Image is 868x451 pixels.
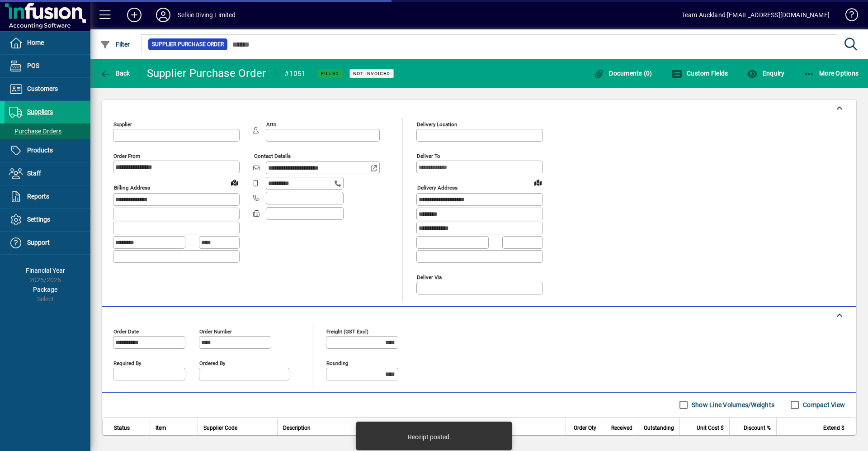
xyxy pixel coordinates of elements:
mat-label: Required by [113,360,141,366]
span: Custom Fields [671,70,728,77]
mat-label: Attn [266,121,276,128]
span: Settings [27,216,50,223]
span: Supplier Purchase Order [152,40,224,49]
span: Item [156,423,166,433]
span: Customers [27,85,58,92]
a: Reports [5,185,90,208]
a: Home [5,32,90,54]
mat-label: Order date [113,328,139,334]
button: More Options [802,65,861,81]
app-page-header-button: Back [90,65,140,81]
a: Knowledge Base [839,2,857,31]
a: View on map [531,175,545,190]
span: Description [283,423,311,433]
span: Package [33,286,57,293]
mat-label: Freight (GST excl) [326,328,368,334]
span: Received [611,423,632,433]
button: Add [120,7,149,23]
span: Outstanding [644,423,674,433]
button: Filter [98,36,132,52]
mat-label: Order from [113,153,140,159]
span: Enquiry [747,70,784,77]
span: Filter [100,41,130,48]
button: Back [98,65,132,81]
div: #1051 [284,66,306,81]
mat-label: Supplier [113,121,132,128]
button: Custom Fields [669,65,731,81]
label: Compact View [801,400,845,409]
span: Home [27,39,44,46]
span: Filled [321,71,339,76]
mat-label: Order number [199,328,232,334]
span: Unit Cost $ [697,423,724,433]
button: Profile [149,7,178,23]
a: POS [5,55,90,77]
button: Documents (0) [591,65,655,81]
span: Extend $ [823,423,844,433]
a: Support [5,232,90,254]
span: Not Invoiced [353,71,390,76]
span: Products [27,147,53,154]
span: Discount % [744,423,771,433]
span: Back [100,70,130,77]
span: Support [27,239,50,246]
mat-label: Ordered by [199,360,225,366]
label: Show Line Volumes/Weights [690,400,774,409]
span: Staff [27,170,41,177]
a: Settings [5,209,90,231]
span: Documents (0) [594,70,652,77]
span: Order Qty [574,423,596,433]
a: Products [5,139,90,162]
span: Suppliers [27,108,53,115]
a: Customers [5,78,90,100]
button: Enquiry [745,65,787,81]
mat-label: Deliver To [417,153,440,159]
span: POS [27,62,39,69]
span: Purchase Orders [9,128,61,135]
a: View on map [227,175,242,190]
mat-label: Rounding [326,360,348,366]
mat-label: Deliver via [417,274,442,280]
a: Staff [5,162,90,185]
div: Supplier Purchase Order [147,66,266,81]
div: Selkie Diving Limited [178,8,236,22]
div: Receipt posted. [408,432,451,442]
span: More Options [804,70,859,77]
mat-label: Delivery Location [417,121,457,128]
span: Reports [27,193,49,200]
span: Financial Year [26,267,65,274]
a: Purchase Orders [5,123,90,139]
span: Status [114,423,130,433]
span: Supplier Code [203,423,237,433]
div: Team Auckland [EMAIL_ADDRESS][DOMAIN_NAME] [682,8,830,22]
